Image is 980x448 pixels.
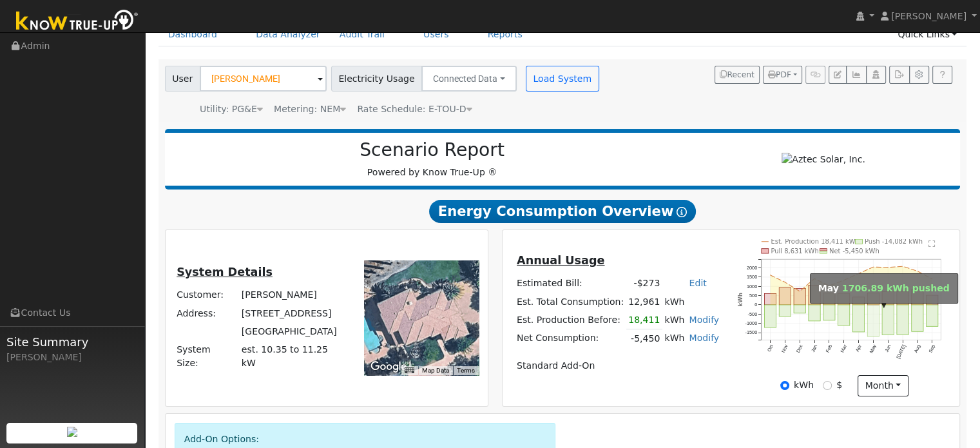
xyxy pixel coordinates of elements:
text: Est. Production 18,411 kWh [771,238,860,245]
td: kWh [662,311,687,329]
text: Jan [810,344,818,353]
rect: onclick="" [927,305,938,326]
a: Help Link [932,66,952,84]
rect: onclick="" [853,305,865,332]
td: [GEOGRAPHIC_DATA] [239,322,346,340]
div: Utility: PG&E [200,102,263,116]
img: Know True-Up [10,7,145,36]
rect: onclick="" [912,305,923,331]
div: Metering: NEM [274,102,346,116]
text: Sep [928,344,937,354]
input: kWh [780,381,789,390]
i: Show Help [677,207,687,217]
a: Modify [689,333,719,343]
circle: onclick="" [769,274,771,276]
div: Powered by Know True-Up ® [171,139,693,179]
td: -5,450 [626,329,662,348]
rect: onclick="" [882,305,894,335]
td: Est. Production Before: [514,311,626,329]
circle: onclick="" [784,281,786,283]
rect: onclick="" [794,288,805,305]
span: 1706.89 kWh pushed [842,283,950,293]
td: Customer: [175,286,240,304]
button: Recent [715,66,760,84]
td: kWh [662,329,687,348]
td: [STREET_ADDRESS] [239,304,346,322]
text: Oct [766,344,774,353]
input: Select a User [200,66,327,92]
span: Alias: H2ETOUDN [357,104,472,114]
img: Aztec Solar, Inc. [782,153,865,166]
a: Open this area in Google Maps (opens a new window) [367,358,410,375]
text: Pull 8,631 kWh [771,248,819,255]
span: PDF [768,70,791,79]
button: Login As [866,66,886,84]
td: System Size [239,340,346,372]
circle: onclick="" [887,266,889,268]
text: 0 [754,302,757,307]
text: -1000 [745,320,758,326]
text: Push -14,082 kWh [865,238,923,245]
text: Aug [913,344,922,354]
text: -1500 [745,329,758,335]
rect: onclick="" [794,305,805,313]
rect: onclick="" [823,305,835,320]
text: 2000 [747,265,757,271]
button: Multi-Series Graph [846,66,866,84]
td: Standard Add-On [514,357,721,375]
text: Mar [840,344,849,354]
td: 18,411 [626,311,662,329]
a: Terms (opens in new tab) [457,367,475,374]
text: -500 [748,311,758,317]
button: Load System [526,66,599,92]
circle: onclick="" [872,266,874,268]
circle: onclick="" [799,290,801,292]
button: Connected Data [421,66,517,92]
text: Net -5,450 kWh [829,248,879,255]
td: kWh [662,293,722,311]
rect: onclick="" [897,305,908,335]
circle: onclick="" [902,266,904,268]
td: Net Consumption: [514,329,626,348]
text: 1000 [747,284,757,289]
text: Apr [854,344,863,353]
button: Settings [909,66,929,84]
a: Edit [689,278,706,288]
rect: onclick="" [867,305,879,336]
span: Site Summary [6,333,138,351]
a: Audit Trail [330,23,394,46]
text: Jun [884,344,892,353]
td: Est. Total Consumption: [514,293,626,311]
text: Feb [825,344,833,353]
span: User [165,66,200,92]
td: System Size: [175,340,240,372]
circle: onclick="" [858,273,860,275]
input: $ [823,381,832,390]
button: Export Interval Data [889,66,909,84]
button: Keyboard shortcuts [405,366,414,375]
button: month [858,375,908,397]
img: retrieve [67,427,77,437]
div: [PERSON_NAME] [6,351,138,364]
td: -$273 [626,275,662,293]
a: Modify [689,315,719,325]
rect: onclick="" [779,287,791,305]
td: 12,961 [626,293,662,311]
u: System Details [177,266,273,278]
strong: May [818,283,839,293]
text: 1500 [747,274,757,280]
a: Users [414,23,459,46]
span: est. 10.35 to 11.25 kW [242,344,328,368]
td: Estimated Bill: [514,275,626,293]
u: Annual Usage [517,254,604,267]
text: kWh [738,293,744,307]
a: Dashboard [159,23,227,46]
span: [PERSON_NAME] [891,11,966,21]
text: Nov [780,344,789,354]
rect: onclick="" [764,305,776,327]
label: $ [836,378,842,392]
span: Electricity Usage [331,66,422,92]
a: Data Analyzer [246,23,330,46]
rect: onclick="" [809,305,820,321]
h2: Scenario Report [178,139,686,161]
